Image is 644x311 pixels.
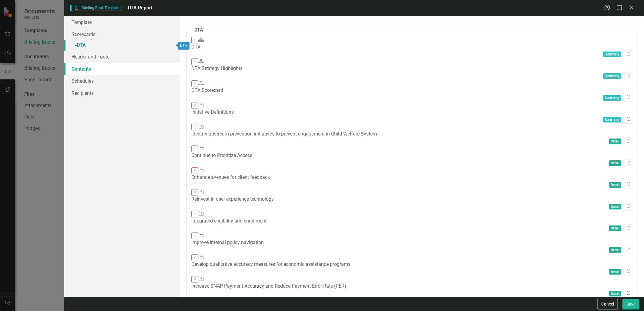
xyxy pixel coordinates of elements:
[75,42,77,48] span: »
[191,44,633,51] div: DTA
[191,131,633,138] div: Identify upstream prevention initiatives to prevent engagement in Child Welfare System
[64,87,180,99] a: Recipients
[603,52,621,57] span: Summary
[609,226,621,231] span: Detail
[191,196,633,203] div: Reinvest in user experience technology
[191,87,633,94] div: DTA Scorecard
[191,65,633,72] div: DTA Strategy Highlights
[609,291,621,296] span: Detail
[609,204,621,209] span: Detail
[609,160,621,166] span: Detail
[64,75,180,87] a: Schedules
[609,139,621,144] span: Detail
[191,261,633,268] div: Develop qualitative accuracy measures for economic assistance programs
[64,63,180,75] a: Contents
[191,218,633,225] div: Integrated eligibility and enrollment
[609,247,621,253] span: Detail
[64,28,180,40] a: Scorecards
[191,152,633,159] div: Continue to Prioritize Access
[603,95,621,101] span: Summary
[603,73,621,79] span: Summary
[128,5,153,11] span: DTA Report
[64,16,180,28] a: Template
[191,27,206,34] legend: DTA
[597,299,618,309] button: Cancel
[609,182,621,188] span: Detail
[191,109,633,116] div: Initiative Definitions
[603,117,621,122] span: Summary
[64,51,180,63] a: Header and Footer
[178,42,190,50] div: DTA
[64,40,180,51] a: »DTA
[609,269,621,275] span: Detail
[191,283,633,290] div: Increase SNAP Payment Accuracy and Reduce Payment Error Rate (PER)
[191,174,633,181] div: Enhance avenues for client feedback
[622,299,639,309] button: Save
[191,239,633,246] div: Improve internal policy navigation
[70,5,122,11] span: Briefing Book Template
